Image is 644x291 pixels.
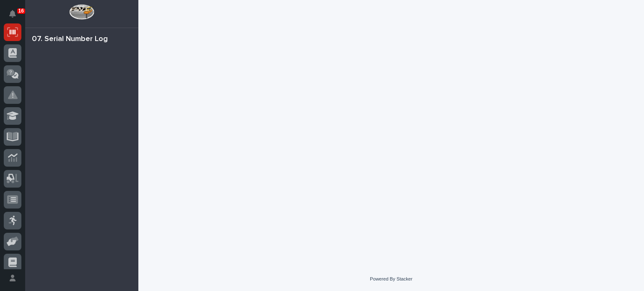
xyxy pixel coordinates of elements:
div: Notifications16 [10,10,21,23]
p: 16 [18,8,24,14]
button: Notifications [4,5,21,23]
div: 07. Serial Number Log [32,35,108,44]
a: Powered By Stacker [370,276,412,281]
img: Workspace Logo [69,4,94,20]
